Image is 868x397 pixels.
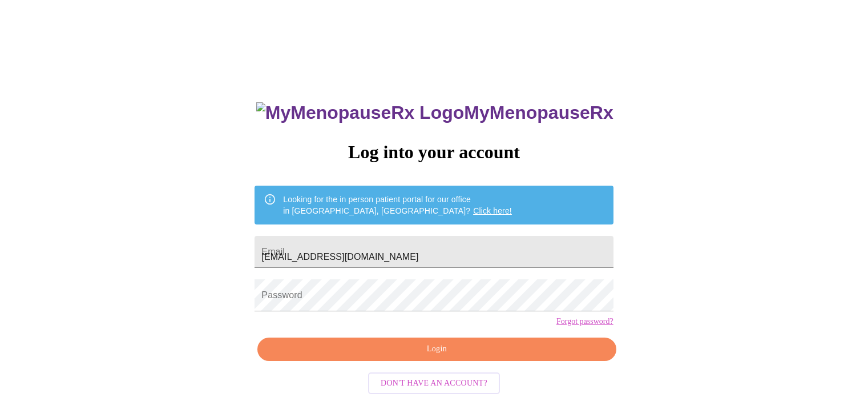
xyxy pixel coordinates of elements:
[255,142,613,163] h3: Log into your account
[473,206,512,215] a: Click here!
[368,372,500,395] button: Don't have an account?
[271,342,603,356] span: Login
[257,338,616,361] button: Login
[556,317,613,326] a: Forgot password?
[365,377,503,387] a: Don't have an account?
[381,376,487,391] span: Don't have an account?
[283,189,512,221] div: Looking for the in person patient portal for our office in [GEOGRAPHIC_DATA], [GEOGRAPHIC_DATA]?
[256,102,464,123] img: MyMenopauseRx Logo
[256,102,613,123] h3: MyMenopauseRx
